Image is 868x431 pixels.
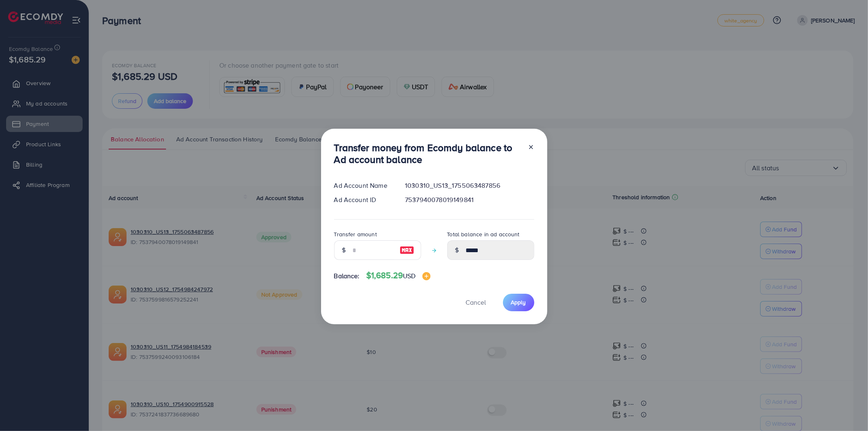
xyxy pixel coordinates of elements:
div: 1030310_US13_1755063487856 [398,181,540,190]
div: 7537940078019149841 [398,195,540,205]
span: Apply [511,298,526,306]
h3: Transfer money from Ecomdy balance to Ad account balance [334,142,521,165]
iframe: Chat [833,394,862,425]
span: USD [403,271,415,280]
span: Balance: [334,271,360,281]
h4: $1,685.29 [366,270,431,281]
span: Cancel [466,298,486,307]
img: image [400,245,414,255]
div: Ad Account Name [328,181,399,190]
button: Cancel [456,294,496,311]
label: Transfer amount [334,230,377,238]
button: Apply [503,294,534,311]
div: Ad Account ID [328,195,399,205]
img: image [422,272,431,280]
label: Total balance in ad account [447,230,520,238]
